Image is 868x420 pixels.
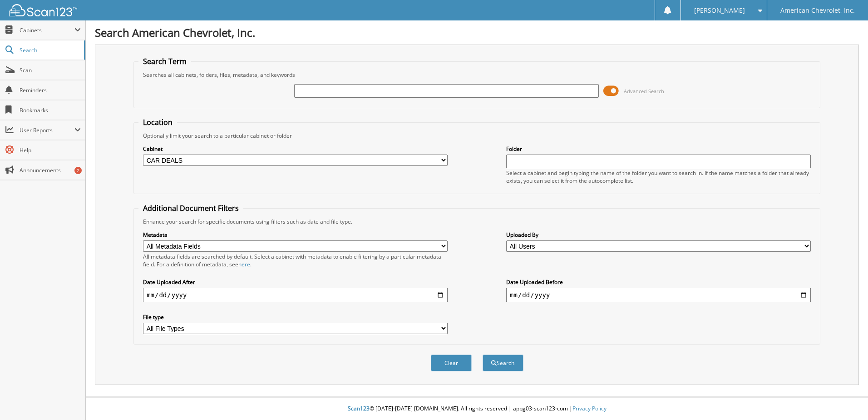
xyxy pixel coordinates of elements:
[20,166,81,174] span: Announcements
[20,26,74,34] span: Cabinets
[138,203,243,213] legend: Additional Document Filters
[20,46,79,54] span: Search
[506,169,811,185] div: Select a cabinet and begin typing the name of the folder you want to search in. If the name match...
[780,8,855,13] span: American Chevrolet, Inc.
[506,231,811,239] label: Uploaded By
[95,25,859,40] h1: Search American Chevrolet, Inc.
[143,313,448,321] label: File type
[138,218,815,225] div: Enhance your search for specific documents using filters such as date and file type.
[431,355,472,371] button: Clear
[9,4,77,16] img: scan123-logo-white.svg
[74,167,82,174] div: 2
[20,146,81,154] span: Help
[823,376,868,420] iframe: Chat Widget
[20,106,81,114] span: Bookmarks
[20,86,81,94] span: Reminders
[138,117,177,127] legend: Location
[143,278,448,286] label: Date Uploaded After
[348,405,370,412] span: Scan123
[506,288,811,302] input: end
[143,253,448,268] div: All metadata fields are searched by default. Select a cabinet with metadata to enable filtering b...
[138,132,815,140] div: Optionally limit your search to a particular cabinet or folder
[143,288,448,302] input: start
[143,231,448,239] label: Metadata
[20,66,81,74] span: Scan
[572,405,607,412] a: Privacy Policy
[506,145,811,153] label: Folder
[138,56,191,66] legend: Search Term
[143,145,448,153] label: Cabinet
[138,71,815,79] div: Searches all cabinets, folders, files, metadata, and keywords
[86,398,868,420] div: © [DATE]-[DATE] [DOMAIN_NAME]. All rights reserved | appg03-scan123-com |
[20,126,74,134] span: User Reports
[694,8,745,13] span: [PERSON_NAME]
[506,278,811,286] label: Date Uploaded Before
[483,355,523,371] button: Search
[624,88,664,95] span: Advanced Search
[238,260,250,268] a: here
